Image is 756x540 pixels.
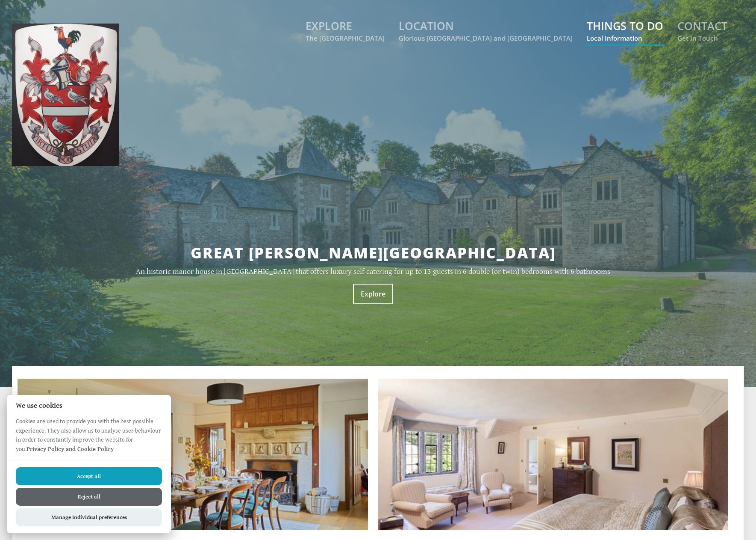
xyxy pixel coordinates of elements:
[26,445,114,453] a: Privacy Policy and Cookie Policy
[378,379,729,530] img: IMG_1569.full.jpg
[399,34,573,42] small: Glorious [GEOGRAPHIC_DATA] and [GEOGRAPHIC_DATA]
[16,488,162,506] button: Reject all
[306,18,385,42] a: EXPLOREThe [GEOGRAPHIC_DATA]
[587,34,663,42] small: Local Information
[84,243,662,263] h2: GREAT [PERSON_NAME][GEOGRAPHIC_DATA]
[84,267,662,276] p: An historic manor house in [GEOGRAPHIC_DATA] that offers luxury self catering for up to 13 guests...
[7,402,171,410] h2: We use cookies
[16,508,162,526] button: Manage Individual preferences
[306,34,385,42] small: The [GEOGRAPHIC_DATA]
[353,284,393,304] a: Explore
[677,34,727,42] small: Get In Touch
[12,24,119,166] img: Great Bidlake Manor
[399,18,573,42] a: LOCATIONGlorious [GEOGRAPHIC_DATA] and [GEOGRAPHIC_DATA]
[18,379,368,530] img: NY_Great_Bidlake_Manor106522.full.jpg
[677,18,727,42] a: CONTACTGet In Touch
[16,467,162,485] button: Accept all
[587,18,663,42] a: THINGS TO DOLocal Information
[7,417,171,460] p: Cookies are used to provide you with the best possible experience. They also allow us to analyse ...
